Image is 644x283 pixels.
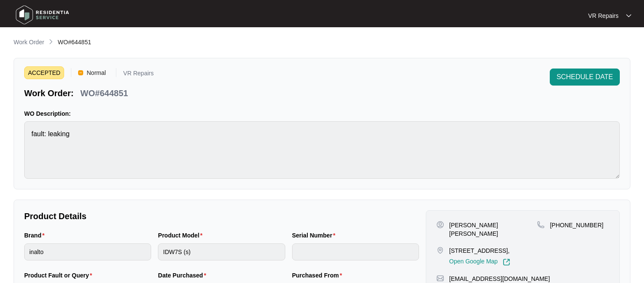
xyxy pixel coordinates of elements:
[436,274,444,282] img: map-pin
[12,38,46,47] a: Work Order
[292,243,419,260] input: Serial Number
[158,243,285,260] input: Product Model
[449,221,537,238] p: [PERSON_NAME] [PERSON_NAME]
[24,121,620,179] textarea: fault: leaking
[158,231,206,240] label: Product Model
[537,221,545,229] img: map-pin
[436,221,444,229] img: user-pin
[550,221,603,229] p: [PHONE_NUMBER]
[123,70,154,79] p: VR Repairs
[24,66,64,79] span: ACCEPTED
[626,14,631,18] img: dropdown arrow
[292,231,339,240] label: Serial Number
[14,38,44,46] p: Work Order
[24,243,151,260] input: Brand
[83,66,109,79] span: Normal
[58,39,91,46] span: WO#644851
[24,210,419,222] p: Product Details
[24,271,96,280] label: Product Fault or Query
[24,87,73,99] p: Work Order:
[24,231,48,240] label: Brand
[48,38,54,45] img: chevron-right
[13,2,72,28] img: residentia service logo
[449,274,550,283] p: [EMAIL_ADDRESS][DOMAIN_NAME]
[158,271,209,280] label: Date Purchased
[449,246,510,255] p: [STREET_ADDRESS],
[80,87,128,99] p: WO#644851
[78,70,83,75] img: Vercel Logo
[503,258,510,266] img: Link-External
[588,11,619,20] p: VR Repairs
[24,109,620,118] p: WO Description:
[436,246,444,254] img: map-pin
[292,271,346,280] label: Purchased From
[550,69,620,86] button: SCHEDULE DATE
[449,258,510,266] a: Open Google Map
[557,72,613,82] span: SCHEDULE DATE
